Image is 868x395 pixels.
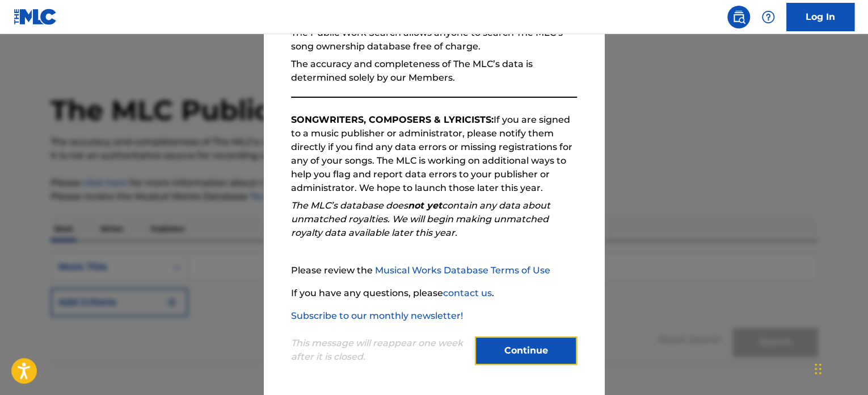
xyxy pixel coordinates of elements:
[757,6,779,28] div: Help
[291,114,494,125] strong: SONGWRITERS, COMPOSERS & LYRICISTS:
[761,10,775,24] img: help
[291,26,577,53] p: The Public Work Search allows anyone to search The MLC’s song ownership database free of charge.
[815,352,821,386] div: Drag
[291,286,577,300] p: If you have any questions, please .
[291,336,468,364] p: This message will reappear one week after it is closed.
[14,9,57,25] img: MLC Logo
[291,57,577,85] p: The accuracy and completeness of The MLC’s data is determined solely by our Members.
[291,200,550,238] em: The MLC’s database does contain any data about unmatched royalties. We will begin making unmatche...
[291,310,463,321] a: Subscribe to our monthly newsletter!
[291,113,577,195] p: If you are signed to a music publisher or administrator, please notify them directly if you find ...
[727,6,750,28] a: Public Search
[475,336,577,365] button: Continue
[811,340,868,395] iframe: Chat Widget
[408,200,442,211] strong: not yet
[443,288,492,298] a: contact us
[732,10,745,24] img: search
[375,265,550,276] a: Musical Works Database Terms of Use
[786,3,854,31] a: Log In
[291,264,577,277] p: Please review the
